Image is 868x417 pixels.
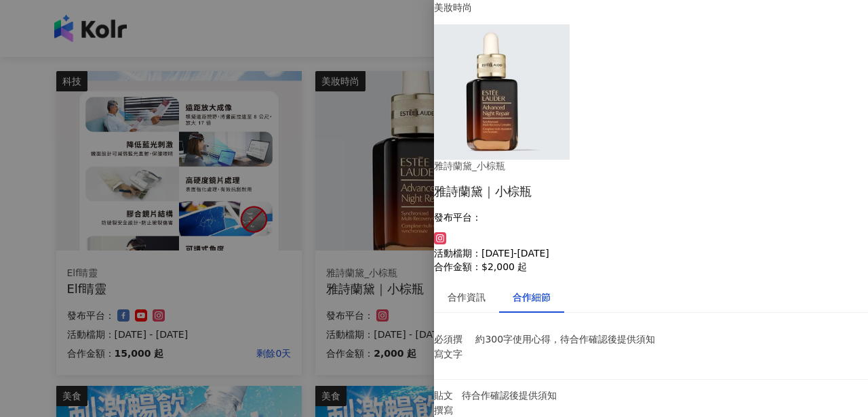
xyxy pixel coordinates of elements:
[434,24,570,160] img: 雅詩蘭黛｜小棕瓶
[434,332,469,361] p: 必須撰寫文字
[434,248,549,259] p: 活動檔期：[DATE]-[DATE]
[434,212,549,223] p: 發布平台：
[448,290,486,305] div: 合作資訊
[513,290,551,305] div: 合作細節
[434,183,868,200] div: 雅詩蘭黛｜小棕瓶
[462,388,593,403] p: 待合作確認後提供須知
[434,261,549,272] p: 合作金額： $2,000 起
[475,332,677,347] p: 約300字使用心得，待合作確認後提供須知
[434,160,868,173] div: 雅詩蘭黛_小棕瓶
